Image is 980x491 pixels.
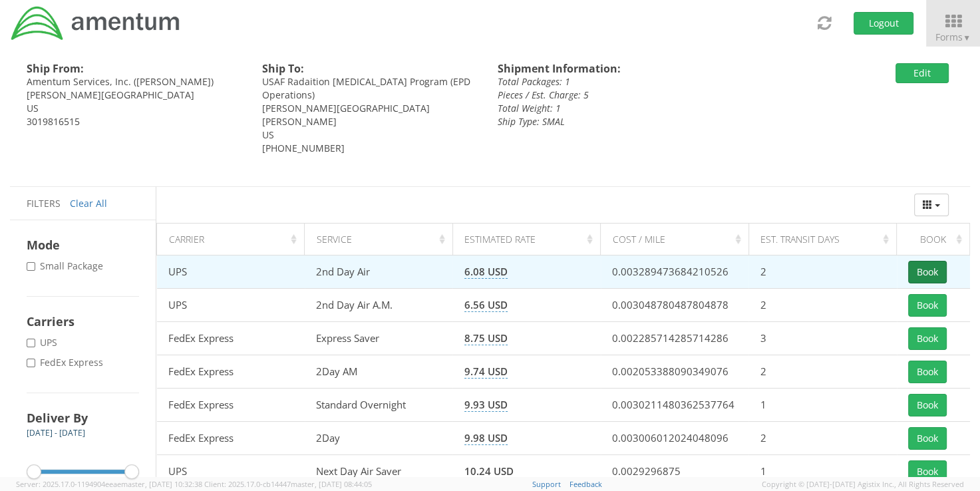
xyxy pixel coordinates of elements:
[169,233,301,246] div: Carrier
[27,102,242,115] div: US
[262,142,478,155] div: [PHONE_NUMBER]
[27,336,60,349] label: UPS
[601,389,748,422] td: 0.0030211480362537764
[601,422,748,455] td: 0.003006012024048096
[317,233,448,246] div: Service
[27,75,242,88] div: Amentum Services, Inc. ([PERSON_NAME])
[27,410,139,426] h4: Deliver By
[935,31,971,43] span: Forms
[464,233,596,246] div: Estimated Rate
[748,422,896,455] td: 2
[908,327,947,350] button: Book
[157,322,305,355] td: FedEx Express
[748,255,896,289] td: 2
[27,88,242,102] div: [PERSON_NAME][GEOGRAPHIC_DATA]
[157,355,305,389] td: FedEx Express
[908,427,947,450] button: Book
[601,355,748,389] td: 0.002053388090349076
[27,313,139,329] h4: Carriers
[908,361,947,383] button: Book
[464,464,514,478] span: 10.24 USD
[613,233,744,246] div: Cost / Mile
[498,75,792,88] div: Total Packages: 1
[601,455,748,488] td: 0.0029296875
[305,355,452,389] td: 2Day AM
[464,431,508,445] span: 9.98 USD
[464,298,508,312] span: 6.56 USD
[305,455,452,488] td: Next Day Air Saver
[963,32,971,43] span: ▼
[157,455,305,488] td: UPS
[305,389,452,422] td: Standard Overnight
[27,339,35,347] input: UPS
[498,115,792,128] div: Ship Type: SMAL
[498,88,792,102] div: Pieces / Est. Charge: 5
[27,63,242,75] h4: Ship From:
[262,128,478,142] div: US
[27,115,242,128] div: 3019816515
[498,102,792,115] div: Total Weight: 1
[157,422,305,455] td: FedEx Express
[748,355,896,389] td: 2
[262,75,478,102] div: USAF Radaition [MEDICAL_DATA] Program (EPD Operations)
[27,237,139,253] h4: Mode
[464,365,508,379] span: 9.74 USD
[464,331,508,345] span: 8.75 USD
[305,255,452,289] td: 2nd Day Air
[305,422,452,455] td: 2Day
[291,479,372,489] span: master, [DATE] 08:44:05
[27,197,61,210] span: Filters
[157,289,305,322] td: UPS
[748,322,896,355] td: 3
[464,265,508,279] span: 6.08 USD
[204,479,372,489] span: Client: 2025.17.0-cb14447
[601,255,748,289] td: 0.003289473684210526
[748,389,896,422] td: 1
[760,233,892,246] div: Est. Transit Days
[908,394,947,416] button: Book
[601,289,748,322] td: 0.003048780487804878
[27,427,85,438] span: [DATE] - [DATE]
[27,262,35,271] input: Small Package
[70,197,107,210] a: Clear All
[157,389,305,422] td: FedEx Express
[498,63,792,75] h4: Shipment Information:
[157,255,305,289] td: UPS
[908,261,947,283] button: Book
[305,322,452,355] td: Express Saver
[914,194,949,216] button: Columns
[262,102,478,128] div: [PERSON_NAME][GEOGRAPHIC_DATA][PERSON_NAME]
[27,259,106,273] label: Small Package
[909,233,966,246] div: Book
[27,356,106,369] label: FedEx Express
[896,63,949,83] button: Edit
[570,479,602,489] a: Feedback
[464,398,508,412] span: 9.93 USD
[121,479,202,489] span: master, [DATE] 10:32:38
[262,63,478,75] h4: Ship To:
[854,12,913,35] button: Logout
[532,479,561,489] a: Support
[748,455,896,488] td: 1
[305,289,452,322] td: 2nd Day Air A.M.
[601,322,748,355] td: 0.002285714285714286
[748,289,896,322] td: 2
[762,479,964,490] span: Copyright © [DATE]-[DATE] Agistix Inc., All Rights Reserved
[16,479,202,489] span: Server: 2025.17.0-1194904eeae
[27,359,35,367] input: FedEx Express
[908,294,947,317] button: Book
[10,5,182,42] img: dyn-intl-logo-049831509241104b2a82.png
[908,460,947,483] button: Book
